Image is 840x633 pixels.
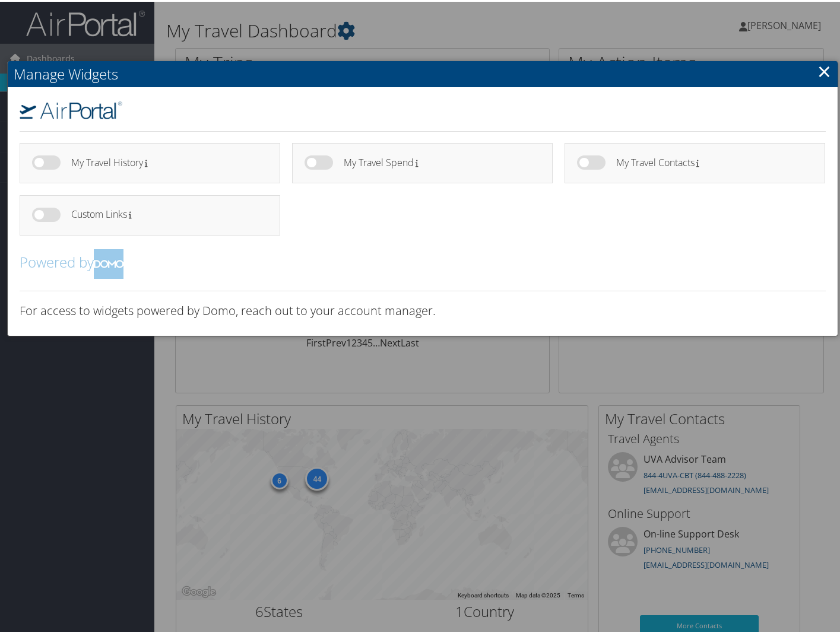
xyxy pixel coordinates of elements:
img: domo-logo.png [94,247,123,277]
h3: For access to widgets powered by Domo, reach out to your account manager. [20,301,826,317]
h4: Custom Links [71,208,259,218]
h2: Powered by [20,247,826,277]
h2: Manage Widgets [8,59,838,85]
h4: My Travel History [71,156,259,166]
h4: My Travel Contacts [616,156,804,166]
a: Close [817,58,831,81]
img: airportal-logo.png [20,100,123,117]
h4: My Travel Spend [344,156,531,166]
